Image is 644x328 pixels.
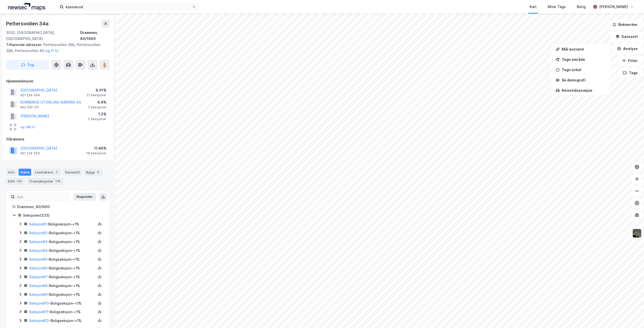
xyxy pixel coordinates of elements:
div: Kontrollprogram for chat [619,304,644,328]
div: Drammen, 80/1660 [80,30,110,42]
div: Bolig [577,4,586,10]
div: [PERSON_NAME] [599,4,628,10]
a: Seksjon#11 [29,310,48,314]
div: 1.3% [88,111,106,117]
button: Bokmerker [608,20,642,30]
button: Tag [6,60,49,70]
span: Tilhørende adresser: [6,42,43,47]
div: - Boligseksjon - <1% [29,274,96,280]
div: Kart [530,4,537,10]
div: Bygg [84,169,103,176]
a: Seksjon#6 [29,266,47,270]
div: Drammen, 80/1660 [17,204,103,210]
img: 9k= [632,228,642,238]
div: Tegn område [562,57,606,62]
div: 11.46% [86,145,106,151]
div: Mål avstand [562,47,606,51]
iframe: Chat Widget [619,304,644,328]
div: - Boligseksjon - <1% [29,256,96,262]
div: Seksjoner ( 233 ) [23,212,103,218]
a: Seksjon#5 [29,257,47,261]
div: Eiere [19,169,31,176]
div: 9 [96,170,101,175]
input: Søk på adresse, matrikkel, gårdeiere, leietakere eller personer [64,3,192,11]
div: Pettersvollen 34a [6,20,50,28]
button: Datasett [611,32,642,42]
a: Seksjon#2 [29,231,47,235]
div: Gårdeiere [6,136,109,142]
img: logo.a4113a55bc3d86da70a041830d287a7e.svg [8,3,45,11]
div: 8.01% [86,87,106,93]
div: ESG [6,178,25,185]
div: 3032, [GEOGRAPHIC_DATA], [GEOGRAPHIC_DATA] [6,30,80,42]
div: - Boligseksjon - <1% [29,221,96,227]
div: Se demografi [562,78,606,82]
a: Seksjon#8 [29,284,47,288]
a: Seksjon#9 [29,292,47,297]
div: Reisetidsanalyse [562,88,606,92]
div: Transaksjoner [27,178,63,185]
div: 6.9% [88,99,106,105]
div: 71 Seksjoner [86,93,106,97]
div: 921 234 554 [20,93,40,97]
div: 78 Seksjoner [86,151,106,155]
a: Seksjon#10 [29,301,49,305]
div: Tegn sirkel [562,68,606,72]
div: 921 234 554 [20,151,40,155]
div: - Boligseksjon - <1% [29,318,96,324]
div: Info [6,169,17,176]
div: - Boligseksjon - <1% [29,292,96,298]
div: - Boligseksjon - <1% [29,265,96,271]
div: - Boligseksjon - <1% [29,283,96,289]
div: Datasett [63,169,82,176]
a: Seksjon#3 [29,240,47,244]
a: Seksjon#1 [29,222,47,226]
div: Pettersvollen 36b, Pettersvollen 38b, Pettersvollen 40 [6,42,106,54]
div: 922 532 125 [20,105,39,109]
button: Filter [618,56,642,66]
a: Seksjon#4 [29,248,48,253]
div: 176 [54,179,61,184]
div: 2 Seksjoner [88,117,106,121]
div: Mine Tags [548,4,566,10]
button: Ekspander [73,193,96,201]
input: Søk [15,193,70,201]
div: - Boligseksjon - <1% [29,239,96,245]
button: Analyse [613,44,642,54]
div: Hjemmelshaver [6,78,109,84]
a: Seksjon#7 [29,275,47,279]
div: - Boligseksjon - <1% [29,309,96,315]
div: - Boligseksjon - <1% [29,248,96,254]
div: 145 [16,179,23,184]
div: 7 Seksjoner [88,105,106,109]
a: Seksjon#12 [29,318,49,323]
div: - Boligseksjon - <1% [29,230,96,236]
div: 2 [54,170,59,175]
button: Tags [619,68,642,78]
div: - Boligseksjon - <1% [29,300,96,306]
div: Leietakere [33,169,61,176]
